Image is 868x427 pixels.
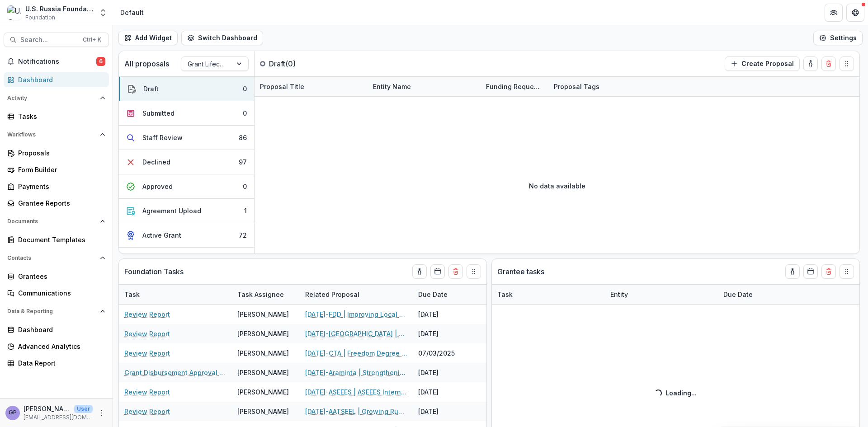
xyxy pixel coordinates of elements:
[124,368,226,377] a: Grant Disbursement Approval Form
[840,56,854,71] button: Drag
[18,288,102,298] div: Communications
[124,58,169,69] p: All proposals
[237,310,289,319] div: [PERSON_NAME]
[7,255,96,261] span: Contacts
[413,285,481,304] div: Due Date
[430,264,445,279] button: Calendar
[232,285,300,304] div: Task Assignee
[18,358,102,368] div: Data Report
[4,356,109,371] a: Data Report
[119,199,254,223] button: Agreement Upload1
[300,290,365,299] div: Related Proposal
[25,14,55,22] span: Foundation
[18,112,102,121] div: Tasks
[142,230,181,240] div: Active Grant
[25,4,93,14] div: U.S. Russia Foundation
[18,325,102,334] div: Dashboard
[803,56,818,71] button: toggle-assigned-to-me
[237,387,289,397] div: [PERSON_NAME]
[24,404,71,413] p: [PERSON_NAME]
[18,148,102,158] div: Proposals
[4,232,109,247] a: Document Templates
[481,82,548,91] div: Funding Requested
[74,405,93,413] p: User
[243,182,247,191] div: 0
[143,84,159,94] div: Draft
[4,127,109,142] button: Open Workflows
[813,31,863,45] button: Settings
[305,368,407,377] a: [DATE]-Araminta | Strengthening Capacities of Russian Human Rights Defenders to Develop the Busin...
[4,72,109,87] a: Dashboard
[368,77,481,96] div: Entity Name
[4,322,109,337] a: Dashboard
[4,179,109,194] a: Payments
[237,329,289,338] div: [PERSON_NAME]
[255,82,310,91] div: Proposal Title
[124,266,184,277] p: Foundation Tasks
[4,196,109,211] a: Grantee Reports
[305,387,407,397] a: [DATE]-ASEEES | ASEEES Internship Grant Program, [DATE]-[DATE]
[368,82,416,91] div: Entity Name
[548,77,661,96] div: Proposal Tags
[119,174,254,199] button: Approved0
[18,198,102,208] div: Grantee Reports
[413,402,481,421] div: [DATE]
[142,133,183,142] div: Staff Review
[119,290,145,299] div: Task
[467,264,481,279] button: Drag
[119,285,232,304] div: Task
[181,31,263,45] button: Switch Dashboard
[18,75,102,84] div: Dashboard
[7,95,96,101] span: Activity
[413,363,481,382] div: [DATE]
[548,82,605,91] div: Proposal Tags
[120,8,144,17] div: Default
[305,329,407,338] a: [DATE]-[GEOGRAPHIC_DATA] | Fostering the Next Generation of Russia-focused Professionals
[413,305,481,324] div: [DATE]
[4,33,109,47] button: Search...
[481,77,548,96] div: Funding Requested
[119,101,254,126] button: Submitted0
[119,126,254,150] button: Staff Review86
[124,348,170,358] a: Review Report
[840,264,854,279] button: Drag
[239,133,247,142] div: 86
[255,77,368,96] div: Proposal Title
[413,324,481,343] div: [DATE]
[237,348,289,358] div: [PERSON_NAME]
[300,285,413,304] div: Related Proposal
[97,4,109,22] button: Open entity switcher
[117,6,147,19] nav: breadcrumb
[18,165,102,174] div: Form Builder
[4,269,109,284] a: Grantees
[119,77,254,101] button: Draft0
[4,109,109,124] a: Tasks
[821,56,836,71] button: Delete card
[497,266,544,277] p: Grantee tasks
[4,214,109,229] button: Open Documents
[18,342,102,351] div: Advanced Analytics
[20,36,77,44] span: Search...
[7,131,96,138] span: Workflows
[237,368,289,377] div: [PERSON_NAME]
[821,264,836,279] button: Delete card
[9,410,17,416] div: Gennady Podolny
[803,264,818,279] button: Calendar
[529,181,585,191] p: No data available
[124,310,170,319] a: Review Report
[4,91,109,105] button: Open Activity
[413,343,481,363] div: 07/03/2025
[142,182,173,191] div: Approved
[448,264,463,279] button: Delete card
[4,251,109,265] button: Open Contacts
[725,56,800,71] button: Create Proposal
[305,407,407,416] a: [DATE]-AATSEEL | Growing Russian Studies through Bridge-Building and Inclusion
[413,290,453,299] div: Due Date
[124,329,170,338] a: Review Report
[232,290,289,299] div: Task Assignee
[7,5,22,20] img: U.S. Russia Foundation
[269,58,337,69] p: Draft ( 0 )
